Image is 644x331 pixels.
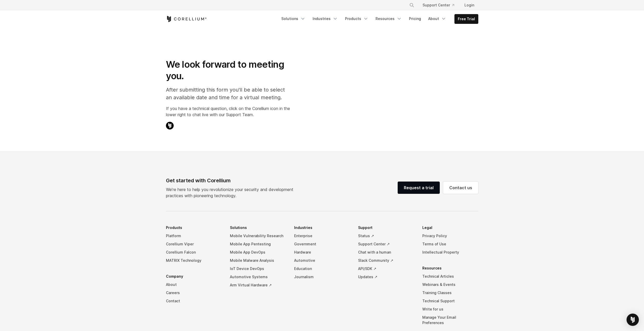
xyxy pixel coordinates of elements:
[425,14,449,23] a: About
[166,177,297,184] div: Get started with Corellium
[166,248,222,256] a: Corellium Falcon
[460,1,478,10] a: Login
[358,273,414,281] a: Updates ↗
[443,182,478,194] a: Contact us
[166,280,222,289] a: About
[166,16,207,22] a: Corellium Home
[422,272,478,280] a: Technical Articles
[422,289,478,297] a: Training Classes
[627,314,639,326] div: Open Intercom Messenger
[230,248,286,256] a: Mobile App DevOps
[372,14,405,23] a: Resources
[166,232,222,240] a: Platform
[294,240,350,248] a: Government
[294,232,350,240] a: Enterprise
[294,265,350,273] a: Education
[403,1,478,10] div: Navigation Menu
[455,14,478,24] a: Free Trial
[294,248,350,256] a: Hardware
[230,281,286,289] a: Arm Virtual Hardware ↗
[166,289,222,297] a: Careers
[422,248,478,256] a: Intellectual Property
[358,240,414,248] a: Support Center ↗
[407,1,416,10] button: Search
[310,14,341,23] a: Industries
[166,86,290,101] p: After submitting this form you'll be able to select an available date and time for a virtual meet...
[398,182,440,194] a: Request a trial
[422,297,478,305] a: Technical Support
[166,297,222,305] a: Contact
[166,256,222,265] a: MATRIX Technology
[166,122,174,129] img: Corellium Chat Icon
[294,273,350,281] a: Journalism
[358,256,414,265] a: Slack Community ↗
[358,232,414,240] a: Status ↗
[230,256,286,265] a: Mobile Malware Analysis
[422,240,478,248] a: Terms of Use
[422,280,478,289] a: Webinars & Events
[278,14,309,23] a: Solutions
[230,273,286,281] a: Automotive Systems
[230,265,286,273] a: IoT Device DevOps
[418,1,458,10] a: Support Center
[230,240,286,248] a: Mobile App Pentesting
[422,313,478,327] a: Manage Your Email Preferences
[342,14,371,23] a: Products
[166,105,290,118] p: If you have a technical question, click on the Corellium icon in the lower right to chat live wit...
[358,265,414,273] a: API/SDK ↗
[358,248,414,256] a: Chat with a human
[230,232,286,240] a: Mobile Vulnerability Research
[422,232,478,240] a: Privacy Policy
[166,59,290,82] h1: We look forward to meeting you.
[278,14,478,24] div: Navigation Menu
[406,14,424,23] a: Pricing
[166,186,297,199] p: We’re here to help you revolutionize your security and development practices with pioneering tech...
[166,240,222,248] a: Corellium Viper
[422,305,478,313] a: Write for us
[294,256,350,265] a: Automotive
